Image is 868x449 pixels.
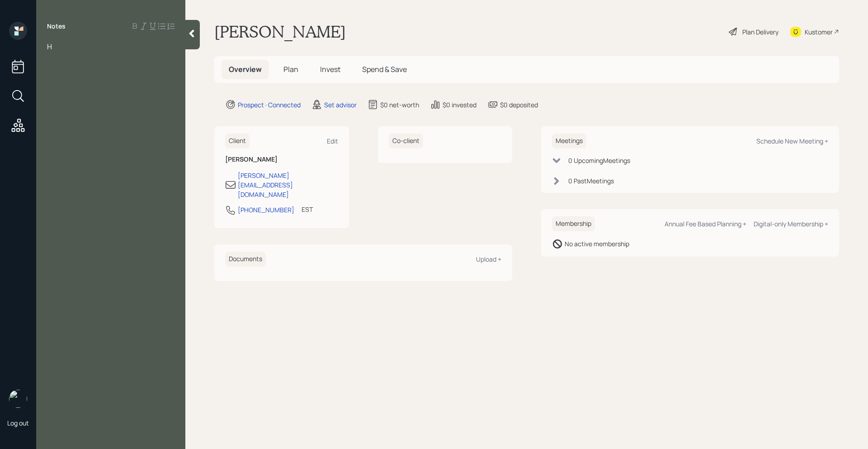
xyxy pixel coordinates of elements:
[7,419,29,427] div: Log out
[389,134,423,148] h6: Co-client
[552,134,586,148] h6: Meetings
[238,100,301,110] div: Prospect · Connected
[47,42,52,52] span: H
[225,252,266,267] h6: Documents
[568,176,614,186] div: 0 Past Meeting s
[302,205,313,214] div: EST
[214,22,346,42] h1: [PERSON_NAME]
[283,64,298,74] span: Plan
[225,156,338,163] h6: [PERSON_NAME]
[568,156,630,165] div: 0 Upcoming Meeting s
[324,100,357,110] div: Set advisor
[565,239,629,248] div: No active membership
[327,137,338,145] div: Edit
[47,22,66,31] label: Notes
[742,27,778,37] div: Plan Delivery
[443,100,476,110] div: $0 invested
[756,137,828,145] div: Schedule New Meeting +
[238,171,338,199] div: [PERSON_NAME][EMAIL_ADDRESS][DOMAIN_NAME]
[805,27,833,37] div: Kustomer
[754,220,828,228] div: Digital-only Membership +
[665,220,746,228] div: Annual Fee Based Planning +
[552,216,595,231] h6: Membership
[9,390,27,408] img: retirable_logo.png
[380,100,419,110] div: $0 net-worth
[500,100,538,110] div: $0 deposited
[320,64,340,74] span: Invest
[476,255,501,263] div: Upload +
[238,205,294,215] div: [PHONE_NUMBER]
[362,64,407,74] span: Spend & Save
[225,134,250,148] h6: Client
[229,64,262,74] span: Overview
